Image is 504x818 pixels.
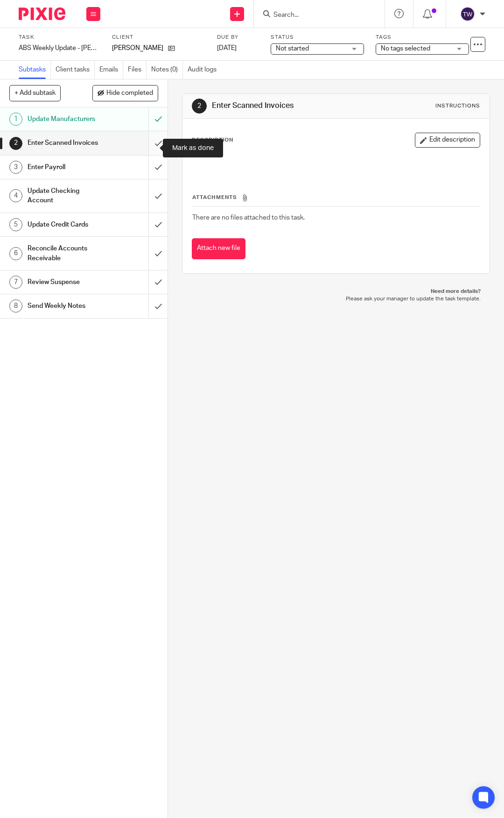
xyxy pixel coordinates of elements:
h1: Reconcile Accounts Receivable [28,242,102,265]
h1: Enter Payroll [28,160,102,174]
a: Subtasks [19,61,51,79]
span: Hide completed [106,90,153,97]
label: Status [271,34,364,41]
button: Attach new file [192,238,245,259]
img: Pixie [19,7,65,20]
div: 5 [9,218,22,231]
div: 4 [9,189,22,202]
div: 2 [9,137,22,150]
button: + Add subtask [9,85,61,101]
a: Notes (0) [151,61,183,79]
label: Task [19,34,100,41]
div: 7 [9,276,22,289]
span: [DATE] [217,45,237,51]
a: Emails [99,61,123,79]
h1: Enter Scanned Invoices [212,101,356,111]
div: ABS Weekly Update - [PERSON_NAME] [19,43,100,53]
span: Attachments [192,195,237,200]
a: Client tasks [56,61,95,79]
label: Client [112,34,205,41]
p: Description [192,136,233,144]
h1: Update Checking Account [28,184,102,208]
div: 2 [192,99,207,114]
span: There are no files attached to this task. [192,214,305,221]
label: Tags [376,34,469,41]
a: Audit logs [188,61,221,79]
h1: Send Weekly Notes [28,299,102,313]
p: Please ask your manager to update the task template. [191,295,481,303]
span: Not started [276,45,309,52]
a: Files [128,61,147,79]
span: No tags selected [381,45,430,52]
h1: Review Suspense [28,275,102,289]
img: svg%3E [460,7,475,21]
div: ABS Weekly Update - Cahill [19,43,100,53]
div: 1 [9,113,22,126]
input: Search [273,11,357,20]
h1: Enter Scanned Invoices [28,136,102,150]
h1: Update Credit Cards [28,218,102,232]
div: 3 [9,161,22,174]
label: Due by [217,34,259,41]
p: [PERSON_NAME] [112,43,163,53]
button: Hide completed [92,85,158,101]
div: 6 [9,247,22,260]
button: Edit description [415,133,480,148]
p: Need more details? [191,288,481,295]
div: Instructions [435,102,480,110]
div: 8 [9,299,22,313]
h1: Update Manufacturers [28,112,102,126]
